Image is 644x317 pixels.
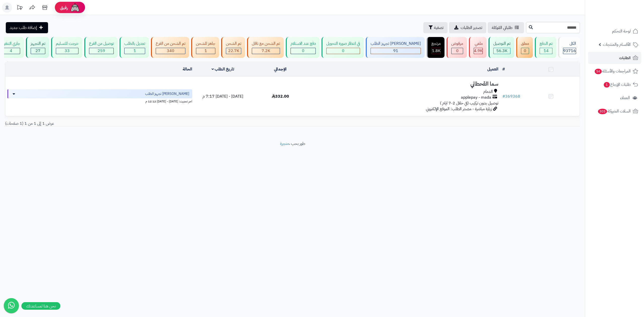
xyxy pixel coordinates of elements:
[461,95,491,100] span: applepay - mada
[35,48,41,54] span: 27
[474,41,483,47] div: ملغي
[588,78,641,91] a: طلبات الإرجاع1
[83,37,118,58] a: توصيل من الفرع 259
[456,48,459,54] span: 0
[302,48,304,54] span: 0
[557,37,581,58] a: الكل93716
[274,66,287,72] a: الإجمالي
[125,48,145,54] div: 1
[291,48,315,54] div: 0
[56,41,78,47] div: خرجت للتسليم
[226,48,241,54] div: 22660
[365,37,426,58] a: [PERSON_NAME] تجهيز الطلب 91
[502,93,520,99] a: #369368
[446,37,468,58] a: مرفوض 0
[432,48,440,54] span: 1.8K
[502,66,505,72] a: #
[70,3,80,13] img: ai-face.png
[423,22,448,33] button: تصفية
[89,41,114,47] div: توصيل من الفرع
[31,41,45,47] div: تم التجهيز
[145,91,189,96] span: [PERSON_NAME] تجهيز الطلب
[604,82,610,88] span: 1
[1,121,293,127] div: عرض 1 إلى 1 من 1 (1 صفحات)
[452,48,463,54] div: 0
[496,48,507,54] span: 56.3K
[488,22,524,33] a: طلباتي المُوكلة
[246,37,285,58] a: تم الشحن مع ناقل 7.2K
[371,48,421,54] div: 91
[89,48,113,54] div: 259
[220,37,246,58] a: تم الشحن 22.7K
[563,48,576,54] span: 93716
[426,106,492,112] span: زيارة مباشرة - مصدر الطلب: الموقع الإلكتروني
[326,41,360,47] div: في انتظار صورة التحويل
[203,93,243,99] span: [DATE] - [DATE] 7:17 م
[524,48,526,54] span: 0
[594,68,631,75] span: المراجعات والأسئلة
[620,94,630,101] span: العملاء
[252,48,280,54] div: 7223
[492,25,512,31] span: طلباتي المُوكلة
[196,48,215,54] div: 1
[521,48,529,54] div: 0
[25,37,50,58] a: تم التجهيز 27
[612,28,631,35] span: لوحة التحكم
[167,48,174,54] span: 340
[440,100,498,106] span: توصيل بدون تركيب (في خلال 2-7 ايام )
[118,37,150,58] a: تعديل بالطلب 1
[540,41,552,47] div: تم الدفع
[588,25,641,37] a: لوحة التحكم
[515,37,534,58] a: معلق 0
[371,41,421,47] div: [PERSON_NAME] تجهيز الطلب
[2,48,20,54] div: 4
[183,66,192,72] a: الحالة
[2,41,20,47] div: جاري التنفيذ
[487,66,498,72] a: العميل
[540,48,552,54] div: 14
[426,37,446,58] a: مرتجع 1.8K
[31,48,45,54] div: 27
[98,48,105,54] span: 259
[474,48,482,54] span: 4.9K
[50,37,83,58] a: خرجت للتسليم 33
[521,41,529,47] div: معلق
[451,41,463,47] div: مرفوض
[434,25,444,31] span: تصفية
[563,41,576,47] div: الكل
[393,48,398,54] span: 91
[285,37,320,58] a: دفع عند الاستلام 0
[6,22,48,33] a: إضافة طلب جديد
[150,37,190,58] a: تم الشحن من الفرع 340
[190,37,220,58] a: جاهز للشحن 1
[228,48,239,54] span: 22.7K
[449,22,486,33] a: تصدير الطلبات
[342,48,344,54] span: 0
[588,65,641,77] a: المراجعات والأسئلة54
[468,37,488,58] a: ملغي 4.9K
[502,93,505,99] span: #
[619,54,631,61] span: الطلبات
[493,41,510,47] div: تم التوصيل
[588,105,641,117] a: السلات المتروكة305
[431,41,441,47] div: مرتجع
[488,37,515,58] a: تم التوصيل 56.3K
[320,37,365,58] a: في انتظار صورة التحويل 0
[588,52,641,64] a: الطلبات
[272,93,289,99] span: 332.00
[262,48,270,54] span: 7.2K
[461,25,482,31] span: تصدير الطلبات
[65,48,70,54] span: 33
[156,48,185,54] div: 340
[7,98,192,104] div: اخر تحديث: [DATE] - [DATE] 12:12 م
[483,89,493,95] span: الدمام
[196,41,215,47] div: جاهز للشحن
[205,48,207,54] span: 1
[494,48,510,54] div: 56322
[134,48,136,54] span: 1
[598,109,607,114] span: 305
[595,69,602,74] span: 54
[327,48,360,54] div: 0
[124,41,145,47] div: تعديل بالطلب
[13,3,26,14] a: تحديثات المنصة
